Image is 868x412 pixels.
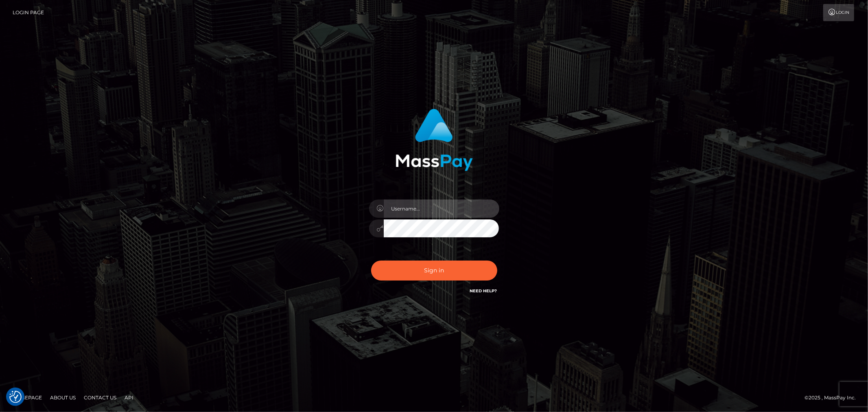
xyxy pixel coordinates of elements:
a: About Us [47,391,79,404]
input: Username... [384,199,499,218]
button: Sign in [371,261,497,281]
a: Contact Us [81,391,120,404]
a: Login [823,4,854,21]
button: Consent Preferences [9,391,22,403]
a: API [121,391,137,404]
a: Need Help? [470,288,497,294]
a: Login Page [13,4,44,21]
img: MassPay Login [396,109,473,171]
img: Revisit consent button [9,391,22,403]
a: Homepage [9,391,45,404]
div: © 2025 , MassPay Inc. [805,393,862,402]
